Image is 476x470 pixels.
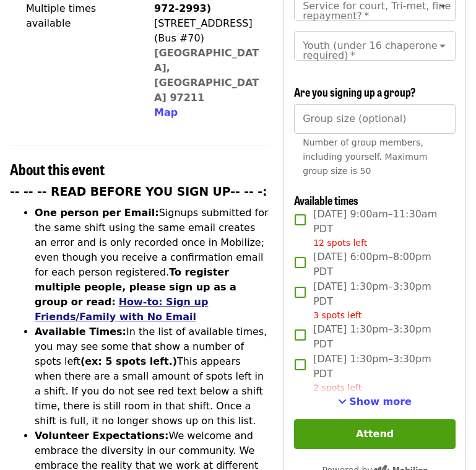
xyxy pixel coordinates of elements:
span: [DATE] 1:30pm–3:30pm PDT [313,279,446,322]
strong: To register multiple people, please sign up as a group or read: [35,266,236,308]
span: Available times [294,192,358,208]
strong: Volunteer Expectations: [35,430,169,442]
a: How-to: Sign up Friends/Family with No Email [35,296,208,323]
span: About this event [10,158,105,180]
span: [DATE] 1:30pm–3:30pm PDT [313,352,446,394]
input: [object Object] [294,104,456,134]
strong: Available Times: [35,326,126,337]
span: [DATE] 9:00am–11:30am PDT [313,207,446,250]
div: [STREET_ADDRESS] [154,16,259,31]
strong: (ex: 5 spots left.) [80,355,177,367]
span: Show more [349,396,412,407]
span: [DATE] 1:30pm–3:30pm PDT [313,322,446,352]
span: Number of group members, including yourself. Maximum group size is 50 [303,137,427,176]
span: 12 spots left [313,238,367,248]
li: Signups submitted for the same shift using the same email creates an error and is only recorded o... [35,206,269,324]
button: Open [434,37,451,54]
span: [DATE] 6:00pm–8:00pm PDT [313,250,446,279]
span: 3 spots left [313,310,361,320]
span: Map [154,107,178,118]
span: Are you signing up a group? [294,84,416,100]
a: [GEOGRAPHIC_DATA], [GEOGRAPHIC_DATA] 97211 [154,47,259,103]
div: (Bus #70) [154,31,259,46]
button: See more timeslots [338,394,412,409]
button: Map [154,105,178,120]
span: 2 spots left [313,383,361,393]
button: Attend [294,419,456,449]
strong: -- -- -- READ BEFORE YOU SIGN UP-- -- -: [10,185,267,198]
div: Multiple times available [26,1,129,31]
li: In the list of available times, you may see some that show a number of spots left This appears wh... [35,324,269,429]
strong: One person per Email: [35,207,159,219]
